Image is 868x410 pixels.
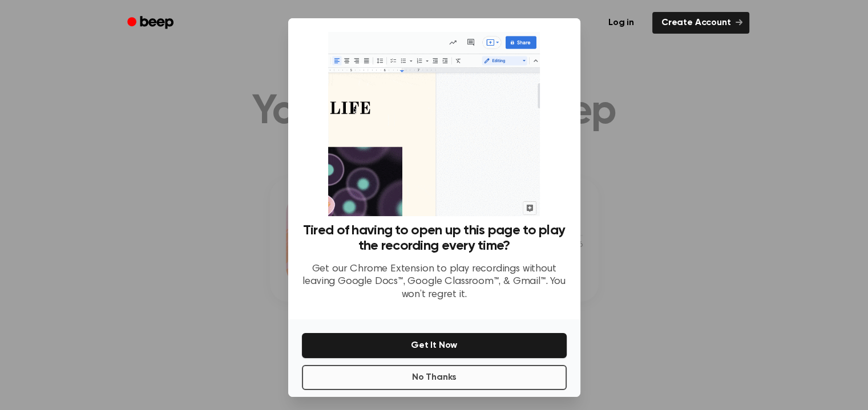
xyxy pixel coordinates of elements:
[597,10,645,36] a: Log in
[302,263,567,302] p: Get our Chrome Extension to play recordings without leaving Google Docs™, Google Classroom™, & Gm...
[302,365,567,390] button: No Thanks
[119,12,184,34] a: Beep
[302,223,567,254] h3: Tired of having to open up this page to play the recording every time?
[302,333,567,358] button: Get It Now
[328,32,540,216] img: Beep extension in action
[652,12,749,34] a: Create Account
